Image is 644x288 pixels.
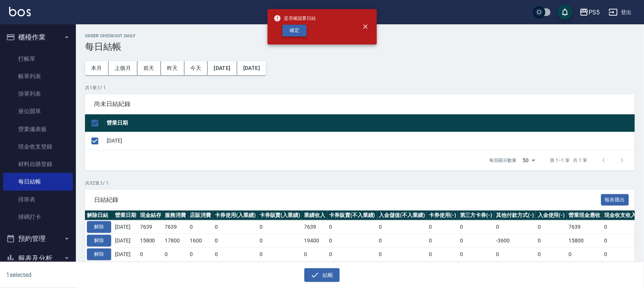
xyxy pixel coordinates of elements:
span: 日結紀錄 [94,196,601,204]
td: [DATE] [113,261,138,275]
button: close [357,18,374,35]
td: 17800 [163,234,188,248]
td: 0 [536,234,567,248]
td: 0 [138,247,163,261]
td: 0 [602,261,638,275]
td: 0 [258,247,302,261]
td: [DATE] [113,234,138,248]
div: 50 [520,150,538,171]
th: 業績收入 [302,210,327,220]
td: 0 [258,234,302,248]
button: 解除 [87,248,111,260]
p: 共 1 筆, 1 / 1 [85,84,635,91]
h6: 1 selected [6,270,159,280]
span: 是否確認要日結 [274,14,316,22]
button: [DATE] [208,61,237,75]
td: [DATE] [105,132,635,150]
td: 15800 [138,234,163,248]
td: 0 [427,234,458,248]
th: 卡券使用(入業績) [213,210,258,220]
th: 服務消費 [163,210,188,220]
td: 0 [427,220,458,234]
td: 0 [188,220,213,234]
button: save [557,5,573,20]
a: 報表匯出 [601,196,629,203]
td: 7639 [163,220,188,234]
td: 0 [536,247,567,261]
td: [DATE] [113,220,138,234]
h2: Order checkout daily [85,33,635,38]
p: 每頁顯示數量 [490,157,517,164]
td: 0 [567,247,603,261]
td: 0 [494,247,536,261]
button: 報表及分析 [3,248,73,268]
td: 0 [327,261,377,275]
th: 卡券販賣(不入業績) [327,210,377,220]
button: [DATE] [237,61,266,75]
th: 卡券販賣(入業績) [258,210,302,220]
td: 0 [536,261,567,275]
button: 結帳 [304,268,340,282]
button: 解除 [87,235,111,247]
td: 7639 [302,220,327,234]
td: 1600 [188,234,213,248]
button: PS5 [576,5,603,20]
button: 上個月 [109,61,137,75]
td: 0 [188,261,213,275]
button: 登出 [606,5,635,19]
td: 0 [602,220,638,234]
td: 15800 [567,234,603,248]
button: 報表匯出 [601,194,629,206]
th: 營業日期 [113,210,138,220]
button: 前天 [137,61,161,75]
a: 帳單列表 [3,68,73,85]
th: 營業現金應收 [567,210,603,220]
a: 現金收支登錄 [3,138,73,155]
td: 0 [213,220,258,234]
h3: 每日結帳 [85,41,635,52]
button: 櫃檯作業 [3,27,73,47]
span: 尚未日結紀錄 [94,100,626,108]
td: 0 [458,234,494,248]
td: 19400 [302,234,327,248]
td: 0 [327,234,377,248]
td: 0 [602,247,638,261]
th: 營業日期 [105,114,635,132]
td: 0 [213,247,258,261]
td: 0 [602,234,638,248]
td: 7639 [567,220,603,234]
a: 營業儀表板 [3,120,73,138]
td: 0 [327,220,377,234]
td: 0 [302,261,327,275]
a: 排班表 [3,191,73,208]
td: 0 [458,220,494,234]
th: 入金儲值(不入業績) [377,210,427,220]
button: 今天 [184,61,208,75]
td: 0 [258,220,302,234]
button: 預約管理 [3,229,73,248]
td: 0 [377,261,427,275]
td: 0 [327,247,377,261]
td: [DATE] [113,247,138,261]
a: 打帳單 [3,50,73,68]
a: 座位開單 [3,103,73,120]
td: 0 [213,261,258,275]
p: 共 32 筆, 1 / 1 [85,180,635,187]
td: 0 [458,247,494,261]
td: 0 [302,247,327,261]
th: 解除日結 [85,210,113,220]
td: 0 [567,261,603,275]
td: 0 [163,247,188,261]
td: 0 [494,261,536,275]
th: 店販消費 [188,210,213,220]
div: PS5 [589,8,600,17]
td: 0 [494,220,536,234]
button: 確定 [282,25,307,36]
th: 入金使用(-) [536,210,567,220]
a: 掃碼打卡 [3,208,73,226]
th: 現金結存 [138,210,163,220]
td: 0 [377,247,427,261]
p: 第 1–1 筆 共 1 筆 [550,157,587,164]
th: 第三方卡券(-) [458,210,494,220]
th: 現金收支收入 [602,210,638,220]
